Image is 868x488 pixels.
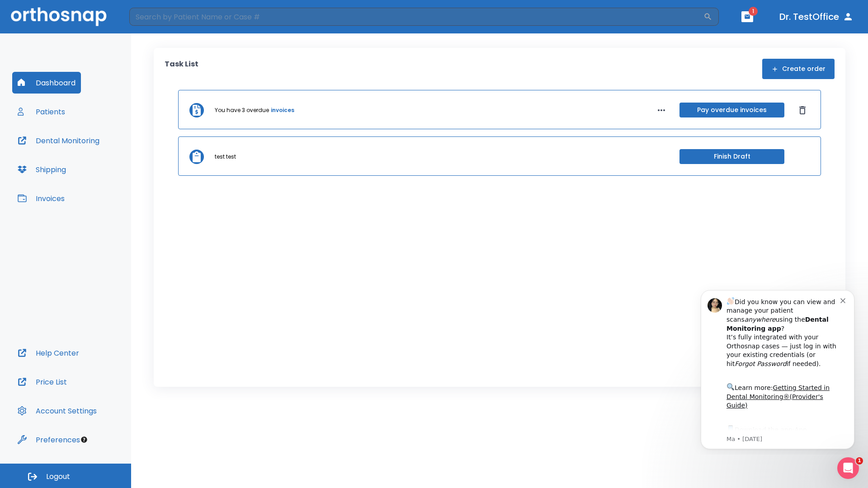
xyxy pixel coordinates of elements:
[856,457,863,465] span: 1
[11,7,107,26] img: Orthosnap
[12,429,85,450] button: Preferences
[12,130,105,151] button: Dental Monitoring
[165,59,198,79] p: Task List
[39,144,120,160] a: App Store
[12,159,71,180] button: Shipping
[46,472,70,482] span: Logout
[80,436,88,444] div: Tooltip anchor
[153,14,160,21] button: Dismiss notification
[837,457,859,479] iframe: Intercom live chat
[12,371,72,393] button: Price List
[679,149,784,164] button: Finish Draft
[215,106,269,114] p: You have 3 overdue
[687,282,868,455] iframe: Intercom notifications message
[12,342,85,364] button: Help Center
[271,106,294,114] a: invoices
[776,9,857,25] button: Dr. TestOffice
[39,142,153,188] div: Download the app: | ​ Let us know if you need help getting started!
[749,7,758,16] span: 1
[12,72,81,94] button: Dashboard
[12,400,102,422] button: Account Settings
[795,103,810,117] button: Dismiss
[12,188,70,209] button: Invoices
[39,153,153,161] p: Message from Ma, sent 4w ago
[679,103,784,117] button: Pay overdue invoices
[12,101,71,122] button: Patients
[129,8,703,26] input: Search by Patient Name or Case #
[215,153,236,161] p: test test
[762,59,835,79] button: Create order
